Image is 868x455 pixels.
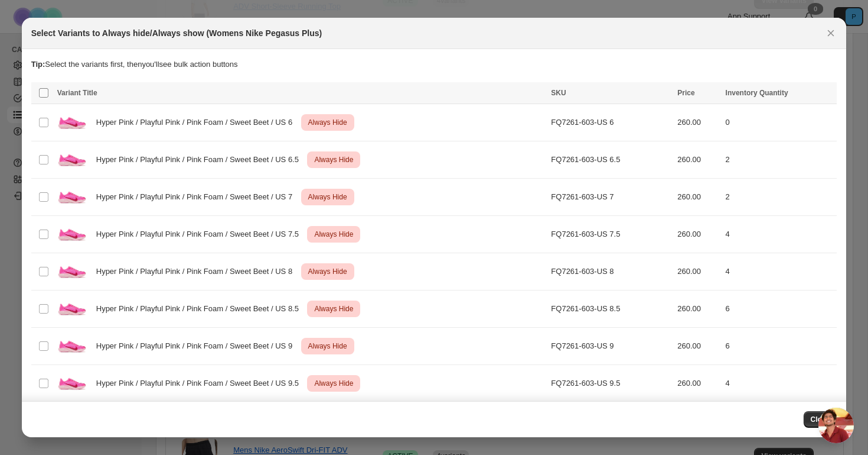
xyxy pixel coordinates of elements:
[804,411,837,428] button: Close
[306,190,350,204] span: Always Hide
[312,153,355,167] span: Always Hide
[547,253,674,291] td: FQ7261-603-US 8
[674,253,722,291] td: 260.00
[96,191,299,203] span: Hyper Pink / Playful Pink / Pink Foam / Sweet Beet / US 7
[674,104,722,141] td: 260.00
[96,377,305,389] span: Hyper Pink / Playful Pink / Pink Foam / Sweet Beet / US 9.5
[722,104,837,141] td: 0
[57,257,87,286] img: WomensNikePegasusPlus-HyperPink_PlayfulPink_PinkFoam_SweetBeet.jpg
[674,328,722,365] td: 260.00
[547,291,674,328] td: FQ7261-603-US 8.5
[677,89,694,97] span: Price
[811,415,830,424] span: Close
[96,340,299,352] span: Hyper Pink / Playful Pink / Pink Foam / Sweet Beet / US 9
[551,89,566,97] span: SKU
[57,369,87,398] img: WomensNikePegasusPlus-HyperPink_PlayfulPink_PinkFoam_SweetBeet.jpg
[57,294,87,324] img: WomensNikePegasusPlus-HyperPink_PlayfulPink_PinkFoam_SweetBeet.jpg
[722,216,837,253] td: 4
[306,339,350,353] span: Always Hide
[547,365,674,402] td: FQ7261-603-US 9.5
[722,179,837,216] td: 2
[96,228,305,240] span: Hyper Pink / Playful Pink / Pink Foam / Sweet Beet / US 7.5
[674,141,722,179] td: 260.00
[31,59,837,70] p: Select the variants first, then you'll see bulk action buttons
[823,25,839,41] button: Close
[57,89,97,97] span: Variant Title
[547,328,674,365] td: FQ7261-603-US 9
[818,408,854,443] div: Open chat
[312,302,355,316] span: Always Hide
[674,179,722,216] td: 260.00
[674,291,722,328] td: 260.00
[57,108,87,137] img: WomensNikePegasusPlus-HyperPink_PlayfulPink_PinkFoam_SweetBeet.jpg
[96,303,305,315] span: Hyper Pink / Playful Pink / Pink Foam / Sweet Beet / US 8.5
[722,365,837,402] td: 4
[547,104,674,141] td: FQ7261-603-US 6
[722,141,837,179] td: 2
[306,115,350,130] span: Always Hide
[547,216,674,253] td: FQ7261-603-US 7.5
[96,154,305,166] span: Hyper Pink / Playful Pink / Pink Foam / Sweet Beet / US 6.5
[96,266,299,277] span: Hyper Pink / Playful Pink / Pink Foam / Sweet Beet / US 8
[306,264,350,279] span: Always Hide
[31,60,45,69] strong: Tip:
[547,141,674,179] td: FQ7261-603-US 6.5
[96,117,299,128] span: Hyper Pink / Playful Pink / Pink Foam / Sweet Beet / US 6
[722,291,837,328] td: 6
[57,220,87,249] img: WomensNikePegasusPlus-HyperPink_PlayfulPink_PinkFoam_SweetBeet.jpg
[57,182,87,212] img: WomensNikePegasusPlus-HyperPink_PlayfulPink_PinkFoam_SweetBeet.jpg
[31,27,322,39] h2: Select Variants to Always hide/Always show (Womens Nike Pegasus Plus)
[722,328,837,365] td: 6
[312,376,355,391] span: Always Hide
[57,145,87,175] img: WomensNikePegasusPlus-HyperPink_PlayfulPink_PinkFoam_SweetBeet.jpg
[674,365,722,402] td: 260.00
[312,227,355,241] span: Always Hide
[547,179,674,216] td: FQ7261-603-US 7
[57,331,87,361] img: WomensNikePegasusPlus-HyperPink_PlayfulPink_PinkFoam_SweetBeet.jpg
[726,89,788,97] span: Inventory Quantity
[722,253,837,291] td: 4
[674,216,722,253] td: 260.00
